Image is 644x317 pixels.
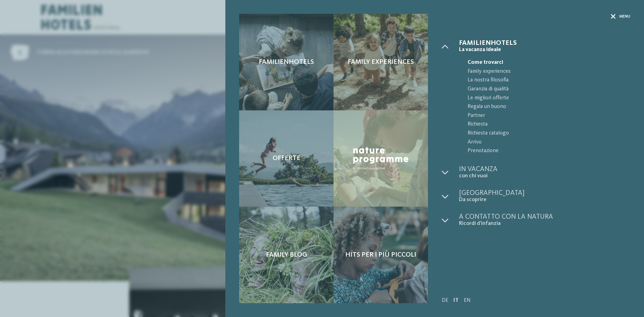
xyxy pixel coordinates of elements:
[459,111,630,120] a: Partner
[468,147,630,156] span: Prenotazione
[459,190,630,203] a: [GEOGRAPHIC_DATA] Da scoprire
[266,251,307,259] span: Family Blog
[459,40,630,53] a: Familienhotels La vacanza ideale
[468,94,630,103] span: Le migliori offerte
[459,67,630,76] a: Family experiences
[459,190,630,197] span: [GEOGRAPHIC_DATA]
[259,58,314,66] span: Familienhotels
[239,207,334,303] a: Il nostro family hotel a Sesto, il vostro rifugio sulle Dolomiti. Family Blog
[459,138,630,147] a: Arrivo
[459,102,630,111] a: Regala un buono
[459,58,630,67] a: Come trovarci
[239,14,334,110] a: Il nostro family hotel a Sesto, il vostro rifugio sulle Dolomiti. Familienhotels
[468,129,630,138] span: Richiesta catalogo
[459,214,630,227] a: A contatto con la natura Ricordi d’infanzia
[334,110,428,207] a: Il nostro family hotel a Sesto, il vostro rifugio sulle Dolomiti. Nature Programme
[453,298,459,303] a: IT
[468,76,630,85] span: La nostra filosofia
[239,110,334,207] a: Il nostro family hotel a Sesto, il vostro rifugio sulle Dolomiti. Offerte
[459,166,630,179] a: In vacanza con chi vuoi
[468,58,630,67] span: Come trovarci
[273,154,300,162] span: Offerte
[459,76,630,85] a: La nostra filosofia
[345,251,416,259] span: Hits per i più piccoli
[459,47,630,53] span: La vacanza ideale
[459,40,630,47] span: Familienhotels
[468,120,630,129] span: Richiesta
[351,145,411,172] img: Nature Programme
[468,102,630,111] span: Regala un buono
[459,94,630,103] a: Le migliori offerte
[442,298,448,303] a: DE
[348,58,414,66] span: Family experiences
[459,85,630,94] a: Garanzia di qualità
[459,173,630,179] span: con chi vuoi
[468,67,630,76] span: Family experiences
[468,85,630,94] span: Garanzia di qualità
[334,207,428,303] a: Il nostro family hotel a Sesto, il vostro rifugio sulle Dolomiti. Hits per i più piccoli
[619,14,630,20] span: Menu
[334,14,428,110] a: Il nostro family hotel a Sesto, il vostro rifugio sulle Dolomiti. Family experiences
[459,129,630,138] a: Richiesta catalogo
[459,166,630,173] span: In vacanza
[459,220,630,227] span: Ricordi d’infanzia
[459,147,630,156] a: Prenotazione
[459,197,630,203] span: Da scoprire
[468,111,630,120] span: Partner
[459,214,630,220] span: A contatto con la natura
[459,120,630,129] a: Richiesta
[468,138,630,147] span: Arrivo
[464,298,471,303] a: EN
